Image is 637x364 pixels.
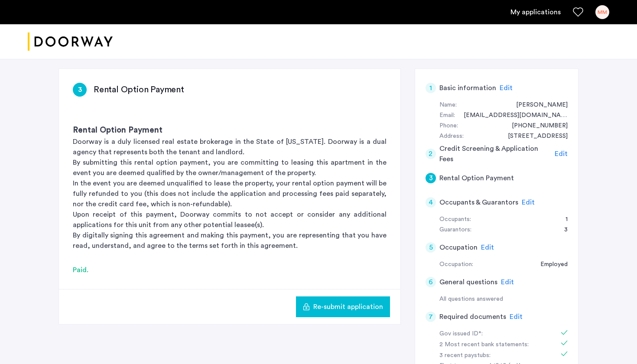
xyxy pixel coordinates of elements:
[439,214,471,225] div: Occupants:
[426,277,436,287] div: 6
[481,244,494,251] span: Edit
[73,265,387,275] div: Paid.
[573,7,583,17] a: Favorites
[73,157,387,178] p: By submitting this rental option payment, you are committing to leasing this apartment in the eve...
[73,124,387,136] h3: Rental Option Payment
[439,197,518,208] h5: Occupants & Guarantors
[439,173,514,183] h5: Rental Option Payment
[73,230,387,251] p: By digitally signing this agreement and making this payment, you are representing that you have r...
[94,84,184,96] h3: Rental Option Payment
[455,110,568,121] div: madisoncmoore2001@gmail.com
[439,351,549,361] div: 3 recent paystubs:
[426,197,436,208] div: 4
[510,7,561,17] a: My application
[439,242,478,253] h5: Occupation
[503,121,568,131] div: +19842926444
[507,100,568,110] div: Madison Moore
[439,294,568,305] div: All questions answered
[439,329,549,339] div: Gov issued ID*:
[439,83,496,93] h5: Basic information
[510,313,523,320] span: Edit
[439,100,457,110] div: Name:
[501,279,514,286] span: Edit
[28,26,113,58] a: Cazamio logo
[439,110,455,121] div: Email:
[439,225,471,235] div: Guarantors:
[73,83,87,97] div: 3
[439,143,552,164] h5: Credit Screening & Application Fees
[439,340,549,350] div: 2 Most recent bank statements:
[555,150,568,157] span: Edit
[73,136,387,157] p: Doorway is a duly licensed real estate brokerage in the State of [US_STATE]. Doorway is a dual ag...
[439,312,506,322] h5: Required documents
[556,225,568,235] div: 3
[296,296,390,317] button: button
[73,209,387,230] p: Upon receipt of this payment, Doorway commits to not accept or consider any additional applicatio...
[439,131,464,142] div: Address:
[439,121,458,131] div: Phone:
[557,214,568,225] div: 1
[439,277,497,287] h5: General questions
[426,173,436,183] div: 3
[532,260,568,270] div: Employed
[73,178,387,209] p: In the event you are deemed unqualified to lease the property, your rental option payment will be...
[426,242,436,253] div: 5
[426,149,436,159] div: 2
[499,131,568,142] div: 805 East Edenton Street, #C
[426,83,436,93] div: 1
[28,26,113,58] img: logo
[313,302,383,312] span: Re-submit application
[439,260,473,270] div: Occupation:
[522,199,535,206] span: Edit
[426,312,436,322] div: 7
[595,5,609,19] div: MM
[500,84,513,91] span: Edit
